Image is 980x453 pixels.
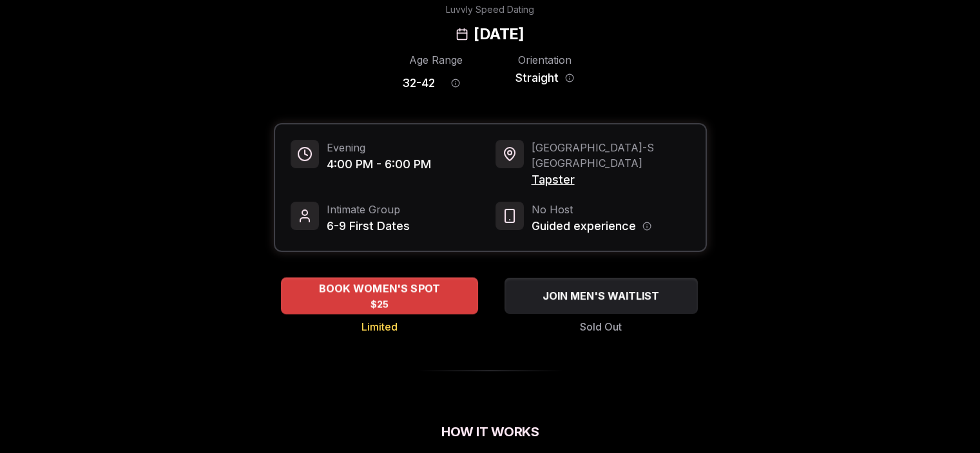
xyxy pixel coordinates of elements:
[540,288,662,304] span: JOIN MEN'S WAITLIST
[274,423,707,441] h2: How It Works
[532,217,636,235] span: Guided experience
[370,298,389,311] span: $25
[565,73,574,82] button: Orientation information
[327,140,431,155] span: Evening
[511,52,579,68] div: Orientation
[316,281,443,296] span: BOOK WOMEN'S SPOT
[642,222,651,231] button: Host information
[580,319,622,334] span: Sold Out
[281,277,478,314] button: BOOK WOMEN'S SPOT - Limited
[361,319,398,334] span: Limited
[327,202,410,217] span: Intimate Group
[327,155,431,173] span: 4:00 PM - 6:00 PM
[474,24,524,44] h2: [DATE]
[402,52,470,68] div: Age Range
[402,74,435,92] span: 32 - 42
[532,202,651,217] span: No Host
[327,217,410,235] span: 6-9 First Dates
[504,278,698,314] button: JOIN MEN'S WAITLIST - Sold Out
[441,69,470,97] button: Age range information
[532,171,690,189] span: Tapster
[515,69,559,87] span: Straight
[532,140,690,171] span: [GEOGRAPHIC_DATA] - S [GEOGRAPHIC_DATA]
[446,3,534,16] div: Luvvly Speed Dating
